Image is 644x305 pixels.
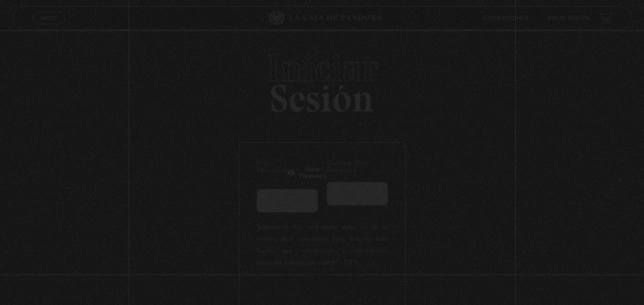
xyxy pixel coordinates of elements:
[37,23,60,30] span: Cerrar
[599,11,612,24] a: View your shopping cart
[13,49,631,87] span: Iniciar
[547,16,589,21] a: Inicie sesión
[359,167,361,174] abbr: Required Field
[256,221,388,269] p: Sugerencia: La contraseña debe ser de al menos doce caracteres. Para hacerla más fuerte usa mayús...
[299,166,327,179] span: Show Password
[256,160,286,181] label: New Password
[256,174,259,181] abbr: Required Field
[327,160,388,174] label: Confirm New Password
[13,49,631,110] h2: Sesión
[286,166,327,179] button: Show Password
[41,15,56,21] span: Menu
[482,16,528,21] a: Suscripciones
